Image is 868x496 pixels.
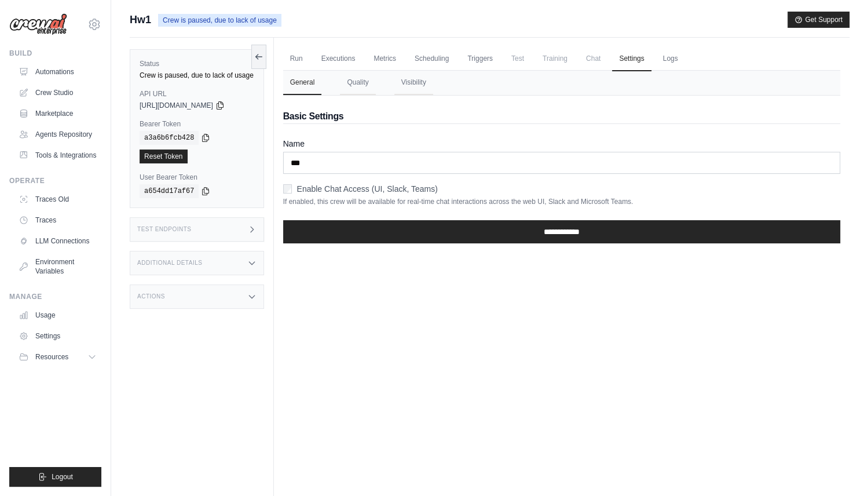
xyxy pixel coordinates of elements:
[9,467,101,487] button: Logout
[9,49,101,58] div: Build
[140,184,199,198] code: a654dd17af67
[283,71,322,95] button: General
[9,292,101,301] div: Manage
[35,352,68,362] span: Resources
[612,47,651,71] a: Settings
[140,59,254,68] label: Status
[460,47,500,71] a: Triggers
[394,71,433,95] button: Visibility
[140,71,254,80] div: Crew is paused, due to lack of usage
[137,293,165,300] h3: Actions
[158,14,281,27] span: Crew is paused, due to lack of usage
[283,110,840,123] h2: Basic Settings
[14,83,101,102] a: Crew Studio
[9,176,101,185] div: Operate
[14,125,101,144] a: Agents Repository
[9,13,67,35] img: Logo
[52,472,73,482] span: Logout
[656,47,685,71] a: Logs
[137,260,202,267] h3: Additional Details
[504,47,531,70] span: Test
[14,104,101,123] a: Marketplace
[14,232,101,250] a: LLM Connections
[536,47,574,70] span: Training is not available until the deployment is complete
[14,211,101,229] a: Traces
[367,47,403,71] a: Metrics
[340,71,375,95] button: Quality
[14,190,101,209] a: Traces Old
[140,149,188,163] a: Reset Token
[14,348,101,366] button: Resources
[137,226,192,233] h3: Test Endpoints
[579,47,607,70] span: Chat is not available until the deployment is complete
[408,47,456,71] a: Scheduling
[140,101,213,110] span: [URL][DOMAIN_NAME]
[130,12,151,28] span: Hw1
[14,253,101,280] a: Environment Variables
[14,306,101,324] a: Usage
[140,131,199,145] code: a3a6b6fcb428
[788,12,849,28] button: Get Support
[283,197,840,206] p: If enabled, this crew will be available for real-time chat interactions across the web UI, Slack ...
[140,89,254,99] label: API URL
[296,183,437,195] label: Enable Chat Access (UI, Slack, Teams)
[14,327,101,345] a: Settings
[283,71,840,95] nav: Tabs
[283,47,310,71] a: Run
[14,146,101,165] a: Tools & Integrations
[283,138,840,149] label: Name
[14,63,101,81] a: Automations
[140,119,254,129] label: Bearer Token
[314,47,362,71] a: Executions
[140,173,254,182] label: User Bearer Token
